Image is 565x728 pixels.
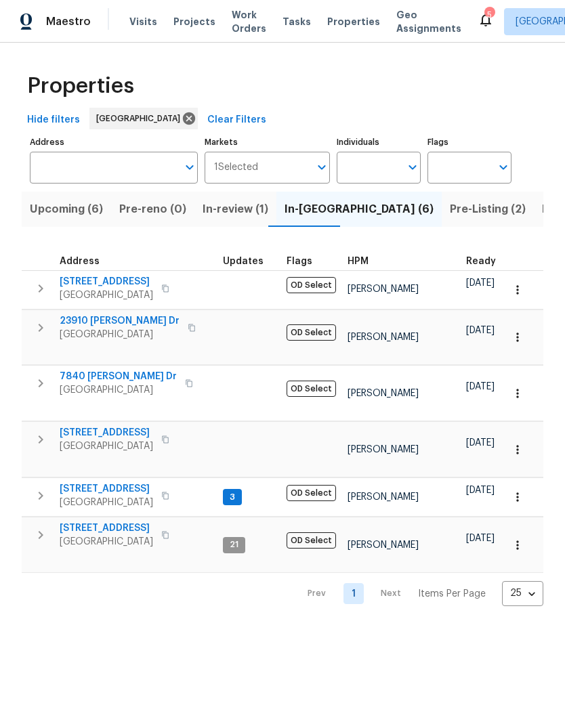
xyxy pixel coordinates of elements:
span: Updates [223,257,264,266]
span: [GEOGRAPHIC_DATA] [60,288,153,302]
span: Hide filters [27,112,80,129]
label: Markets [205,138,331,146]
nav: Pagination Navigation [295,581,543,606]
label: Individuals [337,138,421,146]
div: Earliest renovation start date (first business day after COE or Checkout) [466,257,508,266]
span: [GEOGRAPHIC_DATA] [96,112,186,125]
label: Flags [427,138,511,146]
span: OD Select [287,532,336,549]
div: 5 [484,8,494,22]
span: OD Select [287,485,336,501]
span: [STREET_ADDRESS] [60,426,153,440]
span: Maestro [46,15,91,28]
span: [GEOGRAPHIC_DATA] [60,383,177,397]
span: OD Select [287,277,336,293]
span: OD Select [287,324,336,341]
span: [STREET_ADDRESS] [60,521,153,535]
span: Clear Filters [207,112,266,129]
button: Open [180,158,199,177]
button: Hide filters [22,108,85,133]
div: 25 [502,576,543,611]
button: Clear Filters [202,108,272,133]
span: Properties [27,79,134,93]
p: Items Per Page [418,587,486,601]
div: [GEOGRAPHIC_DATA] [89,108,198,129]
span: OD Select [287,381,336,397]
span: [GEOGRAPHIC_DATA] [60,535,153,549]
span: Pre-Listing (2) [450,200,526,219]
span: [DATE] [466,278,495,288]
span: [PERSON_NAME] [348,389,419,398]
span: Tasks [282,17,311,26]
span: 1 Selected [214,162,258,173]
a: Goto page 1 [343,583,364,604]
button: Open [312,158,331,177]
span: [DATE] [466,438,495,448]
span: 3 [224,492,240,503]
span: [GEOGRAPHIC_DATA] [60,328,180,341]
span: HPM [348,257,369,266]
span: [STREET_ADDRESS] [60,482,153,496]
button: Open [403,158,422,177]
span: Flags [287,257,312,266]
span: Address [60,257,100,266]
span: Ready [466,257,496,266]
span: In-review (1) [203,200,268,219]
span: In-[GEOGRAPHIC_DATA] (6) [285,200,434,219]
span: [PERSON_NAME] [348,445,419,454]
button: Open [494,158,513,177]
span: 21 [224,539,244,551]
span: [DATE] [466,534,495,543]
span: [PERSON_NAME] [348,333,419,342]
span: [DATE] [466,382,495,391]
span: Properties [327,15,380,28]
span: 23910 [PERSON_NAME] Dr [60,314,180,328]
span: Work Orders [232,8,266,35]
span: 7840 [PERSON_NAME] Dr [60,370,177,383]
span: [GEOGRAPHIC_DATA] [60,496,153,509]
label: Address [30,138,198,146]
span: Upcoming (6) [30,200,103,219]
span: Geo Assignments [396,8,461,35]
span: [DATE] [466,486,495,495]
span: [PERSON_NAME] [348,284,419,294]
span: Pre-reno (0) [119,200,186,219]
span: [DATE] [466,326,495,335]
span: [GEOGRAPHIC_DATA] [60,440,153,453]
span: [STREET_ADDRESS] [60,275,153,288]
span: [PERSON_NAME] [348,540,419,550]
span: Projects [173,15,215,28]
span: [PERSON_NAME] [348,492,419,502]
span: Visits [129,15,157,28]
